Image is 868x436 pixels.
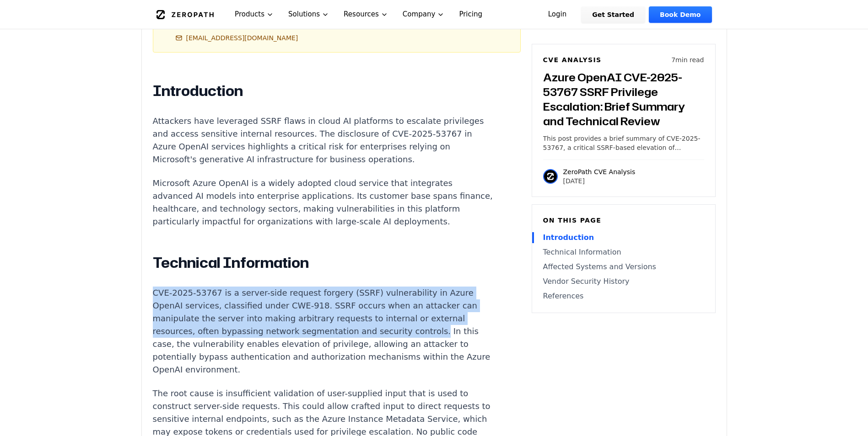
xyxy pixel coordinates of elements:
[543,276,704,287] a: Vendor Security History
[543,261,704,272] a: Affected Systems and Versions
[153,287,493,376] p: CVE-2025-53767 is a server-side request forgery (SSRF) vulnerability in Azure OpenAI services, cl...
[649,6,712,23] a: Book Demo
[543,291,704,302] a: References
[543,247,704,258] a: Technical Information
[543,169,558,184] img: ZeroPath CVE Analysis
[153,115,493,166] p: Attackers have leveraged SSRF flaws in cloud AI platforms to escalate privileges and access sensi...
[581,6,645,23] a: Get Started
[543,70,704,128] h3: Azure OpenAI CVE-2025-53767 SSRF Privilege Escalation: Brief Summary and Technical Review
[153,254,493,272] h2: Technical Information
[671,55,704,64] p: 7 min read
[153,177,493,228] p: Microsoft Azure OpenAI is a widely adopted cloud service that integrates advanced AI models into ...
[153,82,493,100] h2: Introduction
[563,176,636,186] p: [DATE]
[543,216,704,225] h6: On this page
[543,55,602,64] h6: CVE Analysis
[543,232,704,243] a: Introduction
[175,33,298,43] a: [EMAIL_ADDRESS][DOMAIN_NAME]
[543,134,704,152] p: This post provides a brief summary of CVE-2025-53767, a critical SSRF-based elevation of privileg...
[563,167,636,176] p: ZeroPath CVE Analysis
[537,6,578,23] a: Login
